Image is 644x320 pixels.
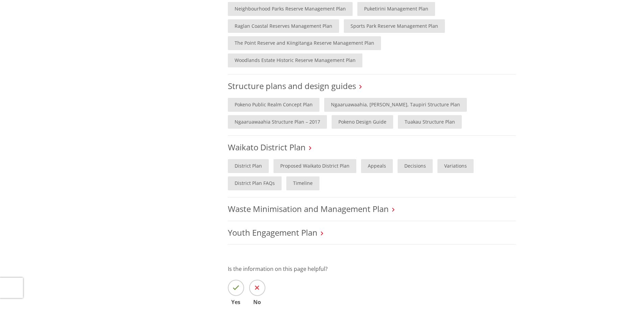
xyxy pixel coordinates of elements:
a: Sports Park Reserve Management Plan [344,19,445,33]
a: District Plan FAQs [228,176,282,190]
a: Youth Engagement Plan [228,227,317,238]
a: Puketirini Management Plan [357,2,435,16]
a: Ngaaruawaahia, [PERSON_NAME], Taupiri Structure Plan [324,98,467,112]
a: Woodlands Estate Historic Reserve Management Plan [228,54,362,67]
a: Structure plans and design guides [228,80,356,91]
a: Appeals [361,159,393,173]
a: District Plan [228,159,269,173]
a: Waste Minimisation and Management Plan [228,203,389,214]
a: The Point Reserve and Kiingitanga Reserve Management Plan [228,36,381,50]
a: Waikato District Plan [228,142,306,153]
p: Is the information on this page helpful? [228,265,516,273]
a: Decisions [398,159,433,173]
a: Pokeno Public Realm Concept Plan [228,98,319,112]
span: Yes [228,299,244,305]
span: No [249,299,265,305]
a: Timeline [286,176,319,190]
a: Raglan Coastal Reserves Management Plan [228,19,339,33]
a: Pokeno Design Guide [332,115,393,129]
a: Neighbourhood Parks Reserve Management Plan [228,2,353,16]
a: Variations [437,159,474,173]
a: Proposed Waikato District Plan [273,159,356,173]
iframe: Messenger Launcher [613,292,637,316]
a: Ngaaruawaahia Structure Plan – 2017 [228,115,327,129]
a: Tuakau Structure Plan [398,115,462,129]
